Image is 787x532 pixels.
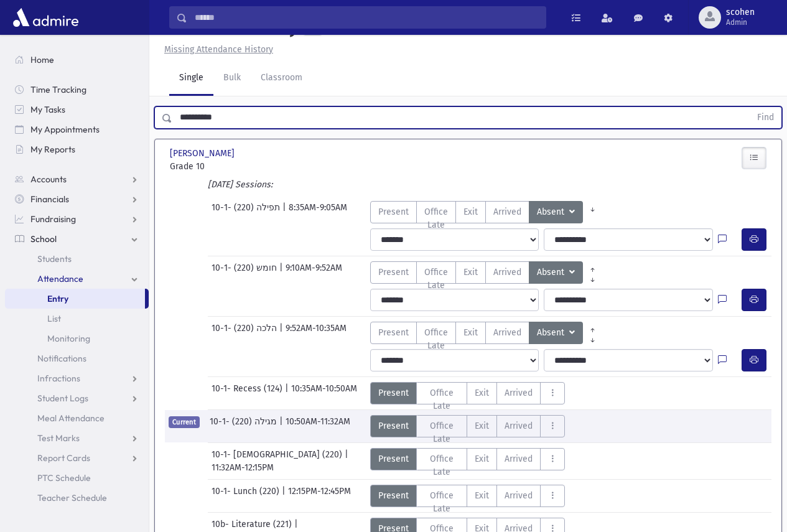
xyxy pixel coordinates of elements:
[164,44,273,55] u: Missing Attendance History
[47,333,90,344] span: Monitoring
[212,485,282,507] span: 10-1- Lunch (220)
[294,518,300,531] span: |
[279,261,286,284] span: |
[251,61,312,96] a: Classroom
[505,452,533,465] span: Arrived
[505,419,533,432] span: Arrived
[378,386,409,399] span: Present
[378,266,409,279] span: Present
[378,205,409,218] span: Present
[475,386,489,399] span: Exit
[5,169,149,189] a: Accounts
[5,189,149,209] a: Financials
[5,139,149,159] a: My Reports
[493,326,521,339] span: Arrived
[5,329,149,348] a: Monitoring
[424,205,448,231] span: Office Late
[493,205,521,218] span: Arrived
[170,147,237,160] span: [PERSON_NAME]
[463,326,478,339] span: Exit
[463,266,478,279] span: Exit
[37,273,83,284] span: Attendance
[5,309,149,329] a: List
[47,313,61,324] span: List
[282,485,288,507] span: |
[5,388,149,408] a: Student Logs
[286,415,350,437] span: 10:50AM-11:32AM
[291,382,357,404] span: 10:35AM-10:50AM
[726,17,755,27] span: Admin
[212,322,279,344] span: 10-1- הלכה (220)
[424,266,448,292] span: Office Late
[370,322,602,344] div: AttTypes
[424,326,448,352] span: Office Late
[37,373,80,384] span: Infractions
[5,289,145,309] a: Entry
[212,382,285,404] span: 10-1- Recess (124)
[5,468,149,488] a: PTC Schedule
[5,428,149,448] a: Test Marks
[370,382,566,404] div: AttTypes
[5,269,149,289] a: Attendance
[5,100,149,119] a: My Tasks
[370,261,602,284] div: AttTypes
[169,61,213,96] a: Single
[30,144,75,155] span: My Reports
[378,489,409,502] span: Present
[30,124,100,135] span: My Appointments
[37,432,80,444] span: Test Marks
[212,201,282,223] span: 10-1- תפילה (220)
[37,393,88,404] span: Student Logs
[463,205,478,218] span: Exit
[378,326,409,339] span: Present
[537,326,567,340] span: Absent
[10,5,81,30] img: AdmirePro
[378,452,409,465] span: Present
[208,179,272,190] i: [DATE] Sessions:
[30,233,57,245] span: School
[475,452,489,465] span: Exit
[288,485,351,507] span: 12:15PM-12:45PM
[505,386,533,399] span: Arrived
[537,266,567,279] span: Absent
[5,408,149,428] a: Meal Attendance
[30,54,54,65] span: Home
[5,448,149,468] a: Report Cards
[212,461,274,474] span: 11:32AM-12:15PM
[286,322,347,344] span: 9:52AM-10:35AM
[37,492,107,503] span: Teacher Schedule
[424,489,460,515] span: Office Late
[37,253,72,264] span: Students
[210,415,279,437] span: 10-1- מגילה (220)
[424,452,460,478] span: Office Late
[493,266,521,279] span: Arrived
[5,229,149,249] a: School
[345,448,351,461] span: |
[424,419,460,446] span: Office Late
[5,488,149,508] a: Teacher Schedule
[30,84,86,95] span: Time Tracking
[537,205,567,219] span: Absent
[475,489,489,502] span: Exit
[47,293,68,304] span: Entry
[30,174,67,185] span: Accounts
[286,261,342,284] span: 9:10AM-9:52AM
[424,386,460,413] span: Office Late
[370,415,566,437] div: AttTypes
[529,261,583,284] button: Absent
[212,261,279,284] span: 10-1- חומש (220)
[378,419,409,432] span: Present
[5,80,149,100] a: Time Tracking
[750,107,781,128] button: Find
[5,368,149,388] a: Infractions
[529,322,583,344] button: Absent
[529,201,583,223] button: Absent
[505,489,533,502] span: Arrived
[170,160,259,173] span: Grade 10
[213,61,251,96] a: Bulk
[5,50,149,70] a: Home
[5,249,149,269] a: Students
[30,104,65,115] span: My Tasks
[187,6,546,29] input: Search
[212,448,345,461] span: 10-1- [DEMOGRAPHIC_DATA] (220)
